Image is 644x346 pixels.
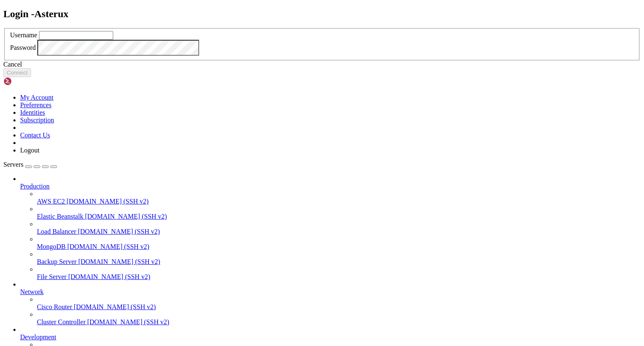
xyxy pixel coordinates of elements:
span: Cisco Router [37,303,72,310]
x-row: end_time: [DATE] 17:53:49 [3,253,535,260]
x-row: computation_time: 4.570251E+03 [3,245,535,253]
x-row: 34086 8.135E-11 1.070E-10 0.000E+00 1.507E-12 7.963E-10 5.630E-17 [3,3,535,10]
a: Servers [3,161,57,168]
span: Cluster Controller [37,318,86,325]
x-row: 34093 8.128E-11 1.050E-10 0.000E+00 1.422E-12 7.963E-10 5.450E-17 [3,53,535,60]
x-row: finished petsc [3,260,535,267]
div: (0, 39) [3,281,7,288]
x-row: 34094 8.127E-11 1.047E-10 0.000E+00 1.408E-12 7.963E-10 5.422E-17 [3,60,535,67]
span: [DOMAIN_NAME] (SSH v2) [85,213,167,220]
span: Elastic Beanstalk [37,213,83,220]
label: Username [10,31,37,39]
span: AWS EC2 [37,198,65,205]
span: [DOMAIN_NAME] (SSH v2) [87,318,169,325]
x-row: 34107 8.112E-11 1.009E-10 0.000E+00 1.251E-12 7.963E-10 5.088E-17 [3,153,535,160]
span: Load Balancer [37,228,76,235]
span: Backup Server [37,258,77,265]
x-row: 34088 8.133E-11 1.064E-10 0.000E+00 1.481E-12 7.963E-10 5.578E-17 [3,18,535,25]
x-row: 34089 8.132E-11 1.061E-10 0.000E+00 1.471E-12 7.963E-10 5.554E-17 [3,25,535,32]
x-row: 34098 8.123E-11 1.035E-10 0.000E+00 1.360E-12 7.963E-10 5.318E-17 [3,89,535,96]
a: Cisco Router [DOMAIN_NAME] (SSH v2) [37,303,641,311]
x-row: post_processing_io_computation_time: 3.923595E-01 [3,231,535,238]
x-row: NumberOfErrors: 0 [3,203,535,210]
x-row: 34110 8.108E-11 1.001E-10 0.000E+00 1.217E-12 7.963E-10 5.010E-17 [3,174,535,181]
a: MongoDB [DOMAIN_NAME] (SSH v2) [37,243,641,250]
a: AWS EC2 [DOMAIN_NAME] (SSH v2) [37,198,641,205]
a: Cluster Controller [DOMAIN_NAME] (SSH v2) [37,318,641,326]
x-row: remaining_computation_time: 4.569836E+03 [3,238,535,245]
label: Password [10,44,36,51]
x-row: 34106 8.114E-11 1.012E-10 0.000E+00 1.262E-12 7.963E-10 5.112E-17 [3,146,535,153]
div: (0, 1) [3,10,7,18]
span: [DOMAIN_NAME] (SSH v2) [78,228,160,235]
x-row: last_time_step: 1 [3,217,535,224]
li: Backup Server [DOMAIN_NAME] (SSH v2) [37,250,641,266]
x-row: 34097 8.124E-11 1.038E-10 0.000E+00 1.373E-12 7.963E-10 5.347E-17 [3,82,535,89]
a: My Account [20,94,54,101]
span: [DOMAIN_NAME] (SSH v2) [67,198,149,205]
span: File Server [37,273,67,280]
x-row: pre_processing_io_computation_time: 2.301043E-02 [3,224,535,231]
li: MongoDB [DOMAIN_NAME] (SSH v2) [37,235,641,250]
x-row: 34102 8.118E-11 1.024E-10 0.000E+00 1.311E-12 7.963E-10 5.215E-17 [3,117,535,124]
x-row: NumberOfWarnings: 3 [3,188,535,196]
span: [DOMAIN_NAME] (SSH v2) [68,273,151,280]
x-row: 34091 8.130E-11 1.056E-10 0.000E+00 1.446E-12 7.963E-10 5.502E-17 [3,39,535,46]
button: Connect [3,68,31,77]
x-row: 34090 8.131E-11 1.058E-10 0.000E+00 1.456E-12 7.963E-10 5.526E-17 [3,32,535,39]
x-row: 34109 8.110E-11 1.004E-10 0.000E+00 1.228E-12 7.963E-10 5.034E-17 [3,167,535,174]
a: Elastic Beanstalk [DOMAIN_NAME] (SSH v2) [37,213,641,220]
span: [DOMAIN_NAME] (SSH v2) [78,258,161,265]
a: Network [20,288,641,296]
x-row: 34099 8.122E-11 1.032E-10 0.000E+00 1.349E-12 7.963E-10 5.295E-17 [3,96,535,103]
span: Network [20,288,44,295]
li: Cluster Controller [DOMAIN_NAME] (SSH v2) [37,311,641,326]
span: Development [20,333,56,341]
a: Contact Us [20,132,50,139]
li: Cisco Router [DOMAIN_NAME] (SSH v2) [37,296,641,311]
a: Preferences [20,101,52,108]
li: Elastic Beanstalk [DOMAIN_NAME] (SSH v2) [37,205,641,220]
x-row: 34087 8.134E-11 1.067E-10 0.000E+00 1.496E-12 7.963E-10 5.606E-17 [3,10,535,18]
a: Backup Server [DOMAIN_NAME] (SSH v2) [37,258,641,266]
x-row: 34095 8.126E-11 1.044E-10 0.000E+00 1.397E-12 7.963E-10 5.399E-17 [3,67,535,75]
li: Production [20,175,641,281]
span: Production [20,183,49,190]
x-row: 34111 8.107E-11 9.978E-11 0.000E+00 1.202E-12 7.963E-10 4.982E-17 [3,181,535,188]
x-row: 34103 8.117E-11 1.021E-10 0.000E+00 1.301E-12 7.963E-10 5.192E-17 [3,124,535,132]
li: Network [20,281,641,326]
img: Shellngn [3,77,52,85]
x-row: logout [3,274,535,281]
span: Servers [3,161,23,168]
x-row: 34101 8.120E-11 1.027E-10 0.000E+00 1.324E-12 7.963E-10 5.243E-17 [3,110,535,117]
h2: Login - Asterux [3,8,641,20]
x-row: NumberOfSevereWarnings: 0 [3,196,535,203]
span: [DOMAIN_NAME] (SSH v2) [67,243,149,250]
li: AWS EC2 [DOMAIN_NAME] (SSH v2) [37,190,641,205]
x-row: 34108 8.111E-11 1.006E-10 0.000E+00 1.238E-12 7.963E-10 5.060E-17 [3,160,535,167]
x-row: 34100 8.121E-11 1.029E-10 0.000E+00 1.335E-12 7.963E-10 5.267E-17 [3,103,535,110]
x-row: 34092 8.129E-11 1.053E-10 0.000E+00 1.433E-12 7.963E-10 5.474E-17 [3,46,535,53]
a: Production [20,183,641,190]
a: Logout [20,147,39,154]
x-row: Total_number_of_corrector_steps: 0 [3,210,535,217]
x-row: [leca@eautomatux kwsst_1e9_beta23_wf128]$ exit [3,267,535,274]
x-row: 34096 8.125E-11 1.041E-10 0.000E+00 1.383E-12 7.963E-10 5.370E-17 [3,75,535,82]
a: Development [20,333,641,341]
span: MongoDB [37,243,65,250]
li: File Server [DOMAIN_NAME] (SSH v2) [37,266,641,281]
div: Cancel [3,61,641,68]
a: Subscription [20,116,54,124]
span: [DOMAIN_NAME] (SSH v2) [74,303,156,310]
x-row: 34105 8.115E-11 1.015E-10 0.000E+00 1.276E-12 7.963E-10 5.140E-17 [3,139,535,146]
li: Load Balancer [DOMAIN_NAME] (SSH v2) [37,220,641,235]
a: Identities [20,109,45,116]
a: Load Balancer [DOMAIN_NAME] (SSH v2) [37,228,641,235]
x-row: Connecting [TECHNICAL_ID]... [3,3,535,10]
a: File Server [DOMAIN_NAME] (SSH v2) [37,273,641,281]
x-row: 34104 8.116E-11 1.018E-10 0.000E+00 1.287E-12 7.963E-10 5.163E-17 [3,132,535,139]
